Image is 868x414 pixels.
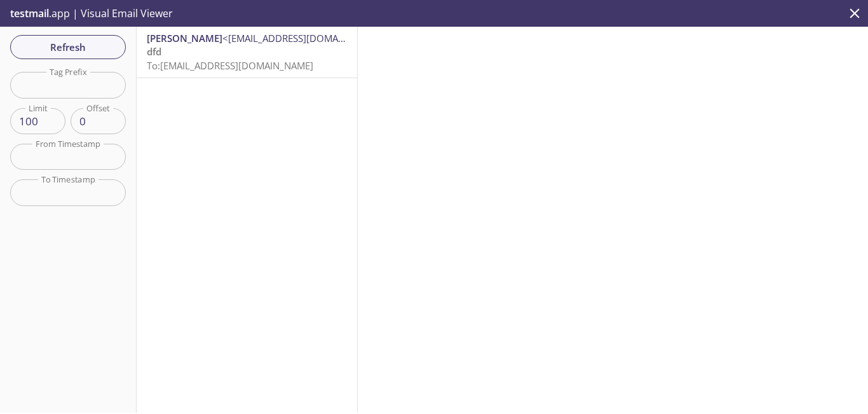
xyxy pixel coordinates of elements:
div: [PERSON_NAME]<[EMAIL_ADDRESS][DOMAIN_NAME]>dfdTo:[EMAIL_ADDRESS][DOMAIN_NAME] [137,27,357,78]
span: Refresh [20,39,116,55]
span: <[EMAIL_ADDRESS][DOMAIN_NAME]> [222,32,387,45]
span: [PERSON_NAME] [147,32,222,45]
span: To: [EMAIL_ADDRESS][DOMAIN_NAME] [147,59,313,72]
nav: emails [137,27,357,78]
span: dfd [147,45,161,58]
span: testmail [10,6,49,20]
button: Refresh [10,35,126,59]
